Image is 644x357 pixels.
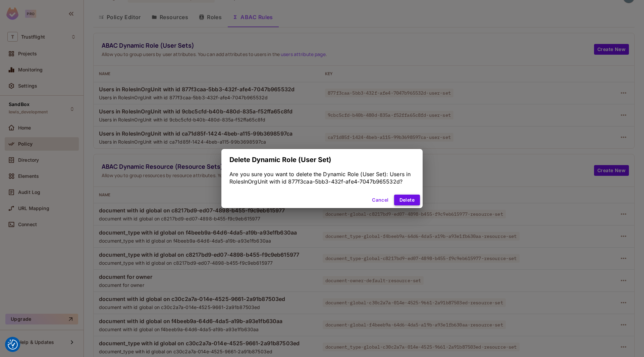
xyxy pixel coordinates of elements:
[229,170,415,185] div: Are you sure you want to delete the Dynamic Role (User Set): Users in RolesInOrgUnit with id 877f...
[8,340,18,350] button: Consent Preferences
[394,195,420,205] button: Delete
[8,340,18,350] img: Revisit consent button
[369,195,391,205] button: Cancel
[221,149,423,170] h2: Delete Dynamic Role (User Set)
